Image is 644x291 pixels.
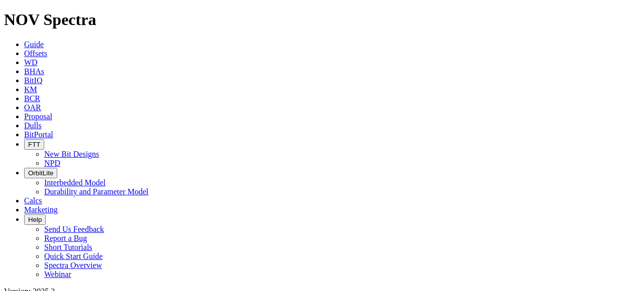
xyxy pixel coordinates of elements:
[24,85,37,94] a: KM
[44,243,92,251] a: Short Tutorials
[24,58,38,67] a: WD
[24,139,44,150] button: FTT
[24,205,58,214] a: Marketing
[24,94,40,103] a: BCR
[24,214,46,225] button: Help
[44,187,149,196] a: Durability and Parameter Model
[24,49,47,58] a: Offsets
[24,121,42,130] a: Dulls
[24,76,42,85] a: BitIQ
[44,261,102,269] a: Spectra Overview
[44,252,102,260] a: Quick Start Guide
[28,141,40,148] span: FTT
[28,169,53,177] span: OrbitLite
[24,130,53,139] a: BitPortal
[24,103,41,112] a: OAR
[44,270,71,278] a: Webinar
[4,11,640,29] h1: NOV Spectra
[24,196,42,205] a: Calcs
[44,159,60,167] a: NPD
[24,168,57,178] button: OrbitLite
[28,216,42,223] span: Help
[44,150,99,158] a: New Bit Designs
[24,40,44,49] a: Guide
[44,178,105,187] a: Interbedded Model
[44,234,87,242] a: Report a Bug
[24,67,44,76] a: BHAs
[44,225,104,233] a: Send Us Feedback
[24,112,52,121] a: Proposal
